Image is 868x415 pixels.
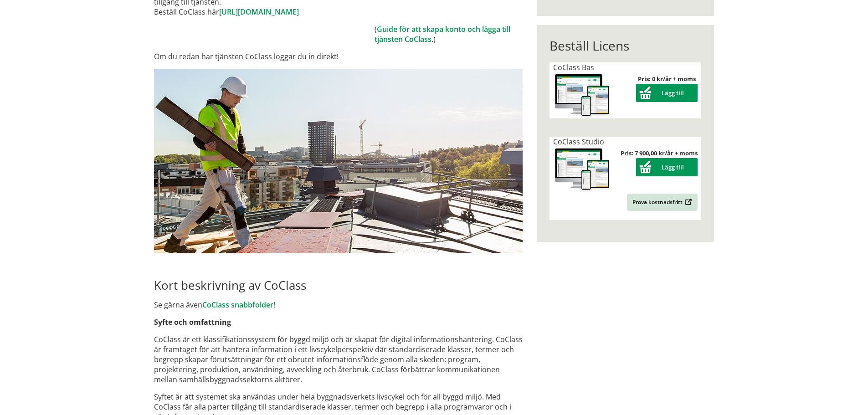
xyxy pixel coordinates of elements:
span: CoClass Bas [553,62,594,72]
strong: Syfte och omfattning [154,317,231,327]
a: Lägg till [636,163,698,171]
img: login.jpg [154,69,523,253]
span: CoClass Studio [553,137,604,147]
img: coclass-license.jpg [553,147,611,193]
strong: Pris: 7 900,00 kr/år + moms [621,149,698,157]
p: Se gärna även ! [154,300,523,310]
button: Lägg till [636,158,698,176]
strong: Pris: 0 kr/år + moms [638,75,696,83]
a: [URL][DOMAIN_NAME] [219,7,299,17]
p: CoClass är ett klassifikationssystem för byggd miljö och är skapat för digital informationshanter... [154,334,523,384]
a: CoClass snabbfolder [202,300,273,310]
td: ( .) [375,24,523,44]
a: Prova kostnadsfritt [627,194,698,211]
button: Lägg till [636,84,698,102]
div: Beställ Licens [550,38,701,53]
a: Lägg till [636,89,698,97]
h2: Kort beskrivning av CoClass [154,278,523,292]
img: coclass-license.jpg [553,72,611,118]
p: Om du redan har tjänsten CoClass loggar du in direkt! [154,51,523,61]
a: Guide för att skapa konto och lägga till tjänsten CoClass [375,24,510,44]
img: Outbound.png [683,199,692,205]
